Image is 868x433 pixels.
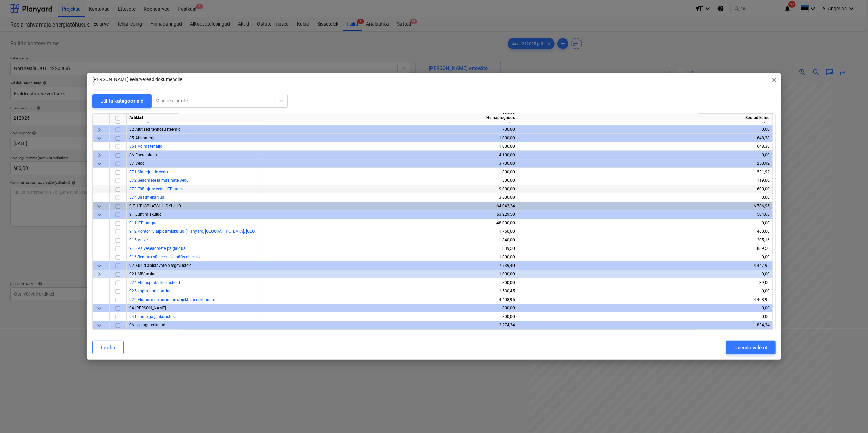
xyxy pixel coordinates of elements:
[129,221,158,225] a: 911 ITP palgad
[129,178,189,183] a: 872 Seadmete ja masinate vedu
[521,270,770,278] div: 0,00
[521,168,770,176] div: 531,92
[266,202,515,210] div: 64 043,24
[129,255,201,259] a: 916 Remato süsteem, ligipääs objektile
[266,151,515,159] div: 4 100,00
[266,142,515,151] div: 1 000,00
[129,204,181,208] span: 9 EHITUSPLATSI ÜLDKULUD
[266,159,515,168] div: 13 700,00
[521,193,770,202] div: 0,00
[129,280,180,285] a: 924 Ehitusplatsi korrashoid
[95,321,104,330] span: keyboard_arrow_down
[127,114,263,122] div: Artikkel
[266,295,515,304] div: 4 408,95
[521,219,770,227] div: 0,00
[129,246,185,251] a: 915 Valveseadmete paigaldus
[521,159,770,168] div: 1 250,92
[129,272,156,276] span: 921 Mõõtmine
[129,118,163,123] a: 819 Tellingute rent
[129,170,168,174] a: 871 Materjalide vedu
[521,253,770,261] div: 0,00
[521,210,770,219] div: 1 504,66
[521,202,770,210] div: 6 786,95
[266,176,515,185] div: 300,00
[129,187,185,191] a: 873 Töötajate vedu, ITP autod
[95,304,104,312] span: keyboard_arrow_down
[129,144,162,149] a: 851 Abimaterjalid
[266,236,515,244] div: 840,00
[266,304,515,312] div: 800,00
[95,160,104,168] span: keyboard_arrow_down
[266,261,515,270] div: 7 739,40
[521,185,770,193] div: 600,00
[521,151,770,159] div: 0,00
[266,193,515,202] div: 3 600,00
[129,212,162,217] span: 91 Juhtimiskulud
[266,227,515,236] div: 1 750,00
[95,262,104,270] span: keyboard_arrow_down
[266,321,515,330] div: 2 274,34
[101,343,115,352] div: Loobu
[266,270,515,278] div: 1 000,00
[129,323,165,327] span: 96 Lepingu erikulud
[266,134,515,142] div: 1 000,00
[92,341,124,354] button: Loobu
[521,125,770,134] div: 0,00
[266,219,515,227] div: 48 000,00
[521,227,770,236] div: 460,00
[95,134,104,142] span: keyboard_arrow_down
[129,289,171,293] a: 925 Lõplik koristamine
[521,295,770,304] div: 4 408,95
[129,161,145,166] span: 87 Veod
[129,238,148,242] a: 915 Valve
[129,153,157,157] span: 86 Energiakulu
[266,125,515,134] div: 700,00
[521,261,770,270] div: 4 447,95
[129,229,286,234] a: 912 Kontori ülalpidamiskulud (Planyard, [GEOGRAPHIC_DATA], [GEOGRAPHIC_DATA])
[129,297,215,302] a: 926 Eluruumide üürimine objekti meeskonnale
[521,287,770,295] div: 0,00
[95,211,104,219] span: keyboard_arrow_down
[129,306,166,310] span: 94 Talvised lisakulud
[521,176,770,185] div: 119,00
[100,97,143,106] div: Lülita kategooriaid
[726,341,776,354] button: Uuenda valikut
[266,278,515,287] div: 800,00
[266,210,515,219] div: 53 229,50
[129,127,181,132] span: 82 Ajutised tehnosüsteemid
[95,126,104,134] span: keyboard_arrow_right
[95,202,104,210] span: keyboard_arrow_down
[95,270,104,278] span: keyboard_arrow_right
[266,168,515,176] div: 800,00
[521,278,770,287] div: 39,00
[266,253,515,261] div: 1 800,00
[129,314,175,319] a: 941 Lume- ja jääkoristus
[263,114,518,122] div: Hinnaprognoos
[129,229,286,234] span: 912 Kontori ülalpidamiskulud (Planyard, Bauhub, Telia)
[266,244,515,253] div: 839,50
[129,135,157,140] span: 85 Abimaterjal
[521,312,770,321] div: 0,00
[95,151,104,159] span: keyboard_arrow_right
[92,76,182,83] p: [PERSON_NAME] eelarveread dokumendile
[521,321,770,330] div: 834,34
[266,312,515,321] div: 800,00
[734,343,768,352] div: Uuenda valikut
[129,263,191,268] span: 92 Kulud abistavatele tegevustele
[521,304,770,312] div: 0,00
[770,76,778,84] span: close
[129,195,164,200] a: 874 Jäätmekäitlus
[518,114,773,122] div: Seotud kulud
